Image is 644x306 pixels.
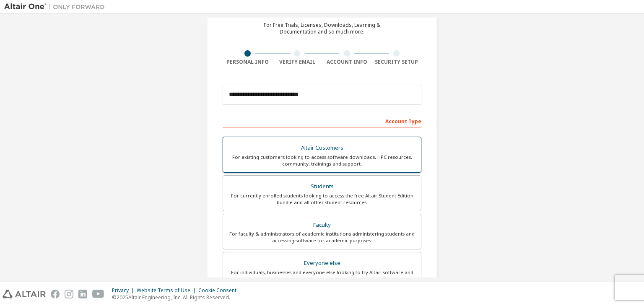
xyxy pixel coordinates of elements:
[112,287,137,294] div: Privacy
[78,290,87,298] img: linkedin.svg
[228,181,416,192] div: Students
[51,290,60,298] img: facebook.svg
[198,287,241,294] div: Cookie Consent
[223,114,421,127] div: Account Type
[228,269,416,283] div: For individuals, businesses and everyone else looking to try Altair software and explore our prod...
[228,192,416,206] div: For currently enrolled students looking to access the free Altair Student Edition bundle and all ...
[228,154,416,167] div: For existing customers looking to access software downloads, HPC resources, community, trainings ...
[228,142,416,154] div: Altair Customers
[372,59,422,65] div: Security Setup
[273,59,322,65] div: Verify Email
[112,294,241,301] p: © 2025 Altair Engineering, Inc. All Rights Reserved.
[264,22,380,35] div: For Free Trials, Licenses, Downloads, Learning & Documentation and so much more.
[223,59,273,65] div: Personal Info
[228,219,416,231] div: Faculty
[137,287,198,294] div: Website Terms of Use
[92,290,104,298] img: youtube.svg
[322,59,372,65] div: Account Info
[3,290,46,298] img: altair_logo.svg
[4,3,109,11] img: Altair One
[65,290,73,298] img: instagram.svg
[228,231,416,244] div: For faculty & administrators of academic institutions administering students and accessing softwa...
[228,257,416,269] div: Everyone else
